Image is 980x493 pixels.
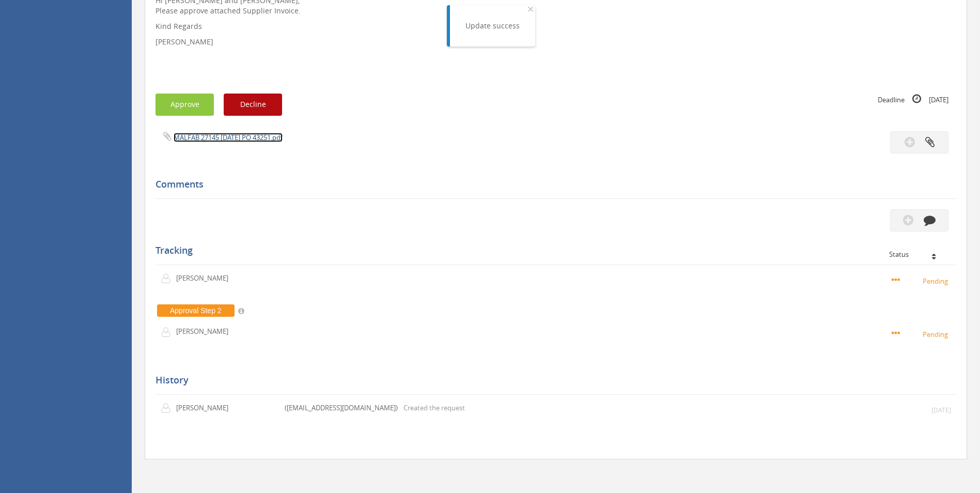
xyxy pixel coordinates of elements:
p: ([EMAIL_ADDRESS][DOMAIN_NAME]) [285,403,398,413]
p: Created the request [403,403,465,413]
p: Kind Regards [155,21,956,32]
img: user-icon.png [161,273,176,284]
button: Decline [224,94,282,116]
button: Approve [155,94,214,116]
span: Approval Step 2 [157,304,235,317]
img: user-icon.png [161,327,176,337]
h5: History [155,375,948,386]
p: [PERSON_NAME] [176,403,236,413]
div: Update success [465,21,520,31]
span: × [527,2,534,16]
p: [PERSON_NAME] [155,37,956,47]
small: Pending [892,275,951,286]
h5: Comments [155,179,948,190]
a: MALFAB 27145 [DATE] PO 43251.pdf [174,133,283,142]
small: Deadline [DATE] [878,94,948,105]
p: [PERSON_NAME] [176,327,236,336]
small: [DATE] [931,406,951,414]
small: Pending [892,328,951,340]
p: [PERSON_NAME] [176,273,236,283]
img: user-icon.png [161,403,176,413]
div: Status [889,251,948,258]
h5: Tracking [155,245,948,256]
